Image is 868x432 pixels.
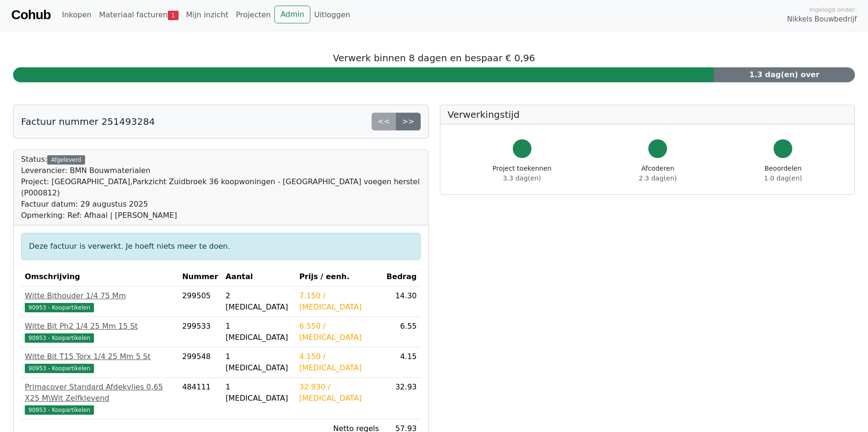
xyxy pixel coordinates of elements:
[21,267,179,287] th: Omschrijving
[25,321,175,332] div: Witte Bit Ph2 1/4 25 Mm 15 St
[396,113,421,130] a: >>
[25,351,175,374] a: Witte Bit T15 Torx 1/4 25 Mm 5 St90953 - Koopartikelen
[493,164,552,183] div: Project toekennen
[179,287,222,317] td: 299505
[639,164,677,183] div: Afcoderen
[179,347,222,378] td: 299548
[11,4,50,26] a: Cohub
[95,6,182,24] a: Materiaal facturen1
[179,378,222,419] td: 484111
[179,267,222,287] th: Nummer
[25,405,94,415] span: 90953 - Koopartikelen
[787,14,857,25] span: Nikkels Bouwbedrijf
[25,351,175,362] div: Witte Bit T15 Torx 1/4 25 Mm 5 St
[503,174,541,182] span: 3.3 dag(en)
[21,176,421,199] div: Project: [GEOGRAPHIC_DATA],Parkzicht Zuidbroek 36 koopwoningen - [GEOGRAPHIC_DATA] voegen herstel...
[764,164,802,183] div: Beoordelen
[25,364,94,373] span: 90953 - Koopartikelen
[232,6,274,24] a: Projecten
[21,116,155,127] h5: Factuur nummer 251493284
[226,382,292,404] div: 1 [MEDICAL_DATA]
[764,174,802,182] span: 1.0 dag(en)
[25,321,175,343] a: Witte Bit Ph2 1/4 25 Mm 15 St90953 - Koopartikelen
[809,5,857,14] span: Ingelogd onder:
[25,290,175,313] a: Witte Bithouder 1/4 75 Mm90953 - Koopartikelen
[299,382,379,404] div: 32.930 / [MEDICAL_DATA]
[168,11,179,20] span: 1
[21,165,421,176] div: Leverancier: BMN Bouwmaterialen
[13,52,855,64] h5: Verwerk binnen 8 dagen en bespaar € 0,96
[714,67,855,82] div: 1.3 dag(en) over
[182,6,232,24] a: Mijn inzicht
[299,290,379,313] div: 7.150 / [MEDICAL_DATA]
[383,378,421,419] td: 32.93
[222,267,296,287] th: Aantal
[25,382,175,415] a: Primacover Standard Afdekvlies 0,65 X25 M\Wit Zelfklevend90953 - Koopartikelen
[25,333,94,343] span: 90953 - Koopartikelen
[226,290,292,313] div: 2 [MEDICAL_DATA]
[383,347,421,378] td: 4.15
[310,6,354,24] a: Uitloggen
[21,210,421,221] div: Opmerking: Ref: Afhaal | [PERSON_NAME]
[58,6,95,24] a: Inkopen
[383,267,421,287] th: Bedrag
[383,317,421,347] td: 6.55
[226,321,292,343] div: 1 [MEDICAL_DATA]
[383,287,421,317] td: 14.30
[47,155,85,165] div: Afgeleverd
[21,233,421,260] div: Deze factuur is verwerkt. Je hoeft niets meer te doen.
[25,382,175,404] div: Primacover Standard Afdekvlies 0,65 X25 M\Wit Zelfklevend
[226,351,292,374] div: 1 [MEDICAL_DATA]
[21,199,421,210] div: Factuur datum: 29 augustus 2025
[25,290,175,302] div: Witte Bithouder 1/4 75 Mm
[179,317,222,347] td: 299533
[25,303,94,312] span: 90953 - Koopartikelen
[295,267,383,287] th: Prijs / eenh.
[299,351,379,374] div: 4.150 / [MEDICAL_DATA]
[274,6,310,23] a: Admin
[21,154,421,221] div: Status:
[639,174,677,182] span: 2.3 dag(en)
[448,109,847,120] h5: Verwerkingstijd
[299,321,379,343] div: 6.550 / [MEDICAL_DATA]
